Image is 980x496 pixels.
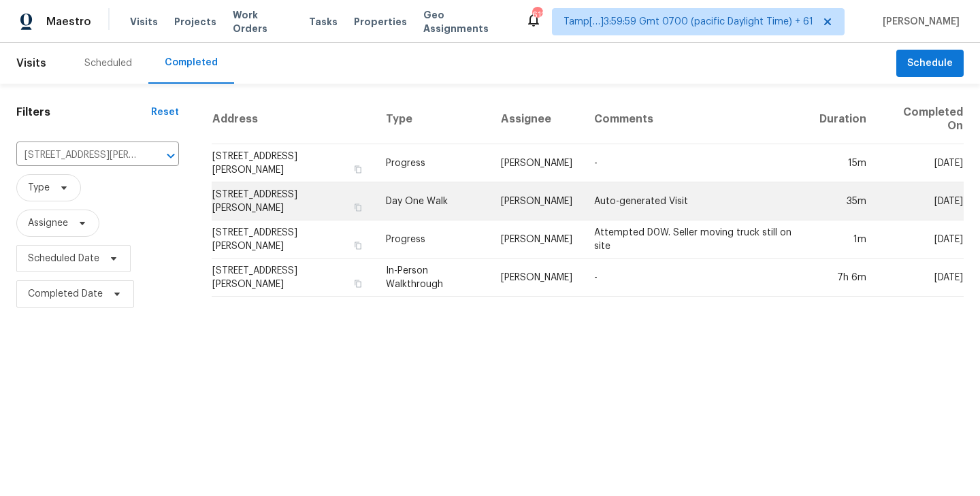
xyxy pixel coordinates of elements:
th: Duration [808,95,877,144]
span: Completed Date [28,287,103,301]
span: Tamp[…]3:59:59 Gmt 0700 (pacific Daylight Time) + 61 [563,15,813,29]
input: Search for an address... [16,145,141,166]
div: Scheduled [84,56,132,70]
th: Comments [583,95,808,144]
td: 1m [808,220,877,259]
td: Attempted D0W. Seller moving truck still on site [583,220,808,259]
th: Type [375,95,490,144]
td: [DATE] [877,220,964,259]
th: Address [212,95,375,144]
span: Projects [174,15,216,29]
td: [STREET_ADDRESS][PERSON_NAME] [212,220,375,259]
td: [PERSON_NAME] [490,220,583,259]
div: 612 [532,8,542,22]
button: Copy Address [352,163,364,176]
span: Type [28,181,50,195]
td: 35m [808,182,877,220]
td: [PERSON_NAME] [490,144,583,182]
button: Schedule [896,50,964,78]
h1: Filters [16,105,151,119]
td: 15m [808,144,877,182]
span: Tasks [309,17,338,27]
span: Properties [354,15,407,29]
span: Geo Assignments [423,8,509,35]
span: Schedule [907,55,953,72]
span: Scheduled Date [28,252,99,265]
th: Completed On [877,95,964,144]
td: In-Person Walkthrough [375,259,490,297]
td: [STREET_ADDRESS][PERSON_NAME] [212,144,375,182]
td: [PERSON_NAME] [490,259,583,297]
button: Open [161,146,180,165]
td: [DATE] [877,182,964,220]
td: Progress [375,144,490,182]
td: [STREET_ADDRESS][PERSON_NAME] [212,182,375,220]
div: Completed [165,56,218,69]
span: Visits [130,15,158,29]
button: Copy Address [352,278,364,290]
td: [DATE] [877,144,964,182]
button: Copy Address [352,239,364,252]
td: 7h 6m [808,259,877,297]
span: Work Orders [233,8,293,35]
td: [DATE] [877,259,964,297]
span: Assignee [28,216,68,230]
td: Auto-generated Visit [583,182,808,220]
td: Day One Walk [375,182,490,220]
div: Reset [151,105,179,119]
td: - [583,259,808,297]
td: [PERSON_NAME] [490,182,583,220]
td: [STREET_ADDRESS][PERSON_NAME] [212,259,375,297]
span: Visits [16,48,46,78]
span: Maestro [46,15,91,29]
td: Progress [375,220,490,259]
th: Assignee [490,95,583,144]
td: - [583,144,808,182]
span: [PERSON_NAME] [877,15,960,29]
